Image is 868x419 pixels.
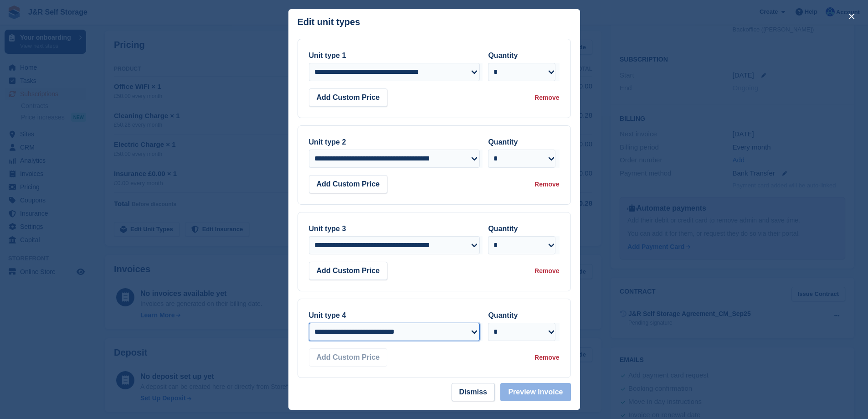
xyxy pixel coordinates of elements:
button: Add Custom Price [309,88,388,107]
label: Unit type 2 [309,138,346,146]
label: Unit type 3 [309,225,346,233]
label: Quantity [488,138,518,146]
label: Quantity [488,311,518,319]
div: Remove [534,266,559,276]
label: Quantity [488,225,518,233]
button: close [844,9,859,24]
button: Dismiss [452,383,495,401]
button: Add Custom Price [309,348,388,367]
button: Preview Invoice [500,383,570,401]
label: Quantity [488,52,518,59]
div: Remove [534,180,559,189]
div: Remove [534,93,559,103]
div: Remove [534,353,559,362]
p: Edit unit types [298,17,360,27]
label: Unit type 4 [309,311,346,319]
button: Add Custom Price [309,175,388,193]
label: Unit type 1 [309,52,346,59]
button: Add Custom Price [309,262,388,280]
